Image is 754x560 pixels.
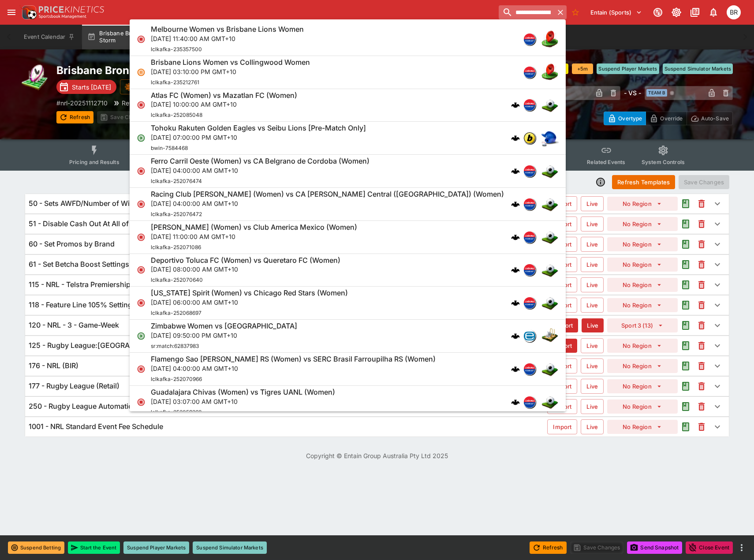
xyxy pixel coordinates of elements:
img: lclkafka.png [524,34,535,45]
img: logo-cerberus.svg [511,365,520,373]
h6: 177 - Rugby League (Retail) [29,381,119,391]
button: open drawer [4,4,19,20]
svg: Closed [137,265,146,274]
button: Audit the Template Change History [678,399,694,414]
div: lclkafka [523,264,536,276]
span: Related Events [587,159,625,165]
svg: Closed [137,200,146,209]
button: This will delete the selected template. You will still need to Save Template changes to commit th... [694,277,709,293]
h6: 50 - Sets AWFD/Number of Winners for cash out purposes at all of sport level [29,199,288,208]
h6: 60 - Set Promos by Brand [29,239,115,249]
button: Suspend Simulator Markets [193,541,267,554]
img: PriceKinetics [39,6,104,13]
button: This will delete the selected template. You will still need to Save Template changes to commit th... [694,317,709,333]
button: Start the Event [68,541,120,554]
h6: Flamengo Sao [PERSON_NAME] RS (Women) vs SERC Brasil Farroupilha RS (Women) [151,355,436,364]
button: Audit the Template Change History [678,419,694,435]
button: Toggle light/dark mode [668,4,684,20]
button: Audit the Template Change History [678,317,694,333]
span: lclkafka-252070640 [151,276,203,283]
div: lclkafka [523,66,536,78]
button: This will delete the selected template. You will still need to Save Template changes to commit th... [694,257,709,273]
div: bwin [523,132,536,144]
button: Import [547,419,577,434]
div: Ben Raymond [727,5,741,19]
button: Live [581,358,604,373]
div: cerberus [511,134,520,142]
button: Live [581,277,604,292]
div: cerberus [511,101,520,109]
button: Event Calendar [19,25,80,49]
p: Revision 27183 [122,98,165,108]
button: No Region [607,339,678,353]
button: Notifications [705,4,721,20]
h6: Melbourne Women vs Brisbane Lions Women [151,25,304,34]
button: Override [646,112,687,125]
svg: Closed [137,167,146,175]
img: lclkafka.png [524,67,535,78]
h6: Racing Club [PERSON_NAME] (Women) vs CA [PERSON_NAME] Central ([GEOGRAPHIC_DATA]) (Women) [151,190,504,199]
img: soccer.png [541,195,559,213]
p: Auto-Save [701,114,729,123]
div: cerberus [511,299,520,307]
button: No Region [607,298,678,312]
input: search [499,5,554,19]
button: No Region [607,278,678,292]
h2: Copy To Clipboard [56,63,395,77]
button: This will delete the selected template. You will still need to Save Template changes to commit th... [694,338,709,354]
img: soccer.png [541,96,559,114]
button: No Region [607,197,678,211]
button: No Region [607,258,678,272]
button: No Region [607,217,678,231]
h6: Atlas FC (Women) vs Mazatlan FC (Women) [151,91,297,100]
button: Live [581,237,604,252]
p: [DATE] 03:10:00 PM GMT+10 [151,67,310,76]
div: lclkafka [523,363,536,375]
img: lclkafka.png [524,363,535,375]
button: Live [581,338,604,353]
svg: Closed [137,101,146,109]
button: Audit the Template Change History [678,257,694,273]
span: lclkafka-252070966 [151,376,202,382]
h6: 125 - Rugby League:[GEOGRAPHIC_DATA]:NRL [29,341,186,350]
div: lclkafka [523,198,536,210]
span: lclkafka-252071086 [151,244,201,250]
button: This will delete the selected template. You will still need to Save Template changes to commit th... [694,399,709,414]
img: logo-cerberus.svg [511,200,520,209]
p: [DATE] 04:00:00 AM GMT+10 [151,364,436,373]
h6: 1001 - NRL Standard Event Fee Schedule [29,422,163,431]
p: [DATE] 04:00:00 AM GMT+10 [151,166,370,175]
button: Close Event [686,541,733,554]
p: Starts [DATE] [72,82,111,92]
div: betradar [523,330,536,342]
img: lclkafka.png [524,165,535,177]
span: lclkafka-252076472 [151,211,202,217]
div: lclkafka [523,231,536,243]
span: lclkafka-252059368 [151,409,202,415]
h6: 61 - Set Betcha Boost Settings [29,260,129,269]
img: bwin.png [524,132,535,144]
img: lclkafka.png [524,297,535,309]
span: lclkafka-252068697 [151,310,202,316]
p: [DATE] 04:00:00 AM GMT+10 [151,199,504,208]
button: +5m [572,63,593,74]
span: System Controls [642,159,685,165]
button: This will delete the selected template. You will still need to Save Template changes to commit th... [694,358,709,374]
button: Select Tenant [585,5,647,19]
p: Copy To Clipboard [56,98,108,108]
img: betradar.png [524,330,535,342]
svg: Closed [137,398,146,407]
span: bwin-7584468 [151,145,188,151]
button: Audit the Template Change History [678,277,694,293]
button: Sport 3 (13) [607,318,678,332]
h6: Guadalajara Chivas (Women) vs Tigres UANL (Women) [151,388,335,397]
div: cerberus [511,233,520,242]
img: soccer.png [541,261,559,279]
svg: Closed [137,365,146,373]
img: lclkafka.png [524,264,535,276]
button: No Region [607,379,678,393]
button: Audit the Template Change History [678,358,694,374]
p: Overtype [618,114,642,123]
span: lclkafka-235212761 [151,79,199,86]
button: Audit the Template Change History [678,196,694,212]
